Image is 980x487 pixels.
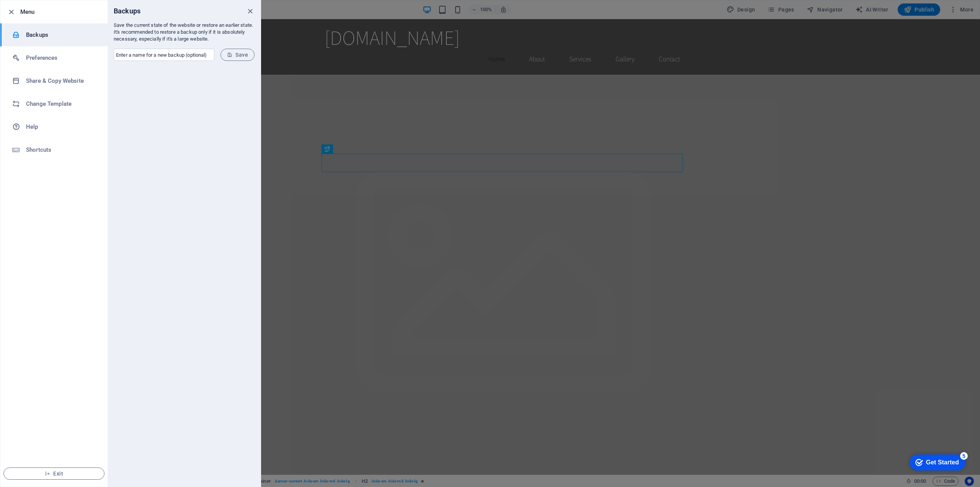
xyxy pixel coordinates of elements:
h6: Menu [20,7,101,16]
span: Save [227,52,248,58]
h6: Help [26,122,97,131]
div: 5 [57,2,64,9]
div: Get Started [23,8,56,15]
h6: Shortcuts [26,145,97,154]
h6: Backups [26,30,97,39]
button: Save [220,49,255,61]
h6: Share & Copy Website [26,76,97,85]
button: Exit [3,467,105,480]
h6: Change Template [26,99,97,108]
button: close [245,7,255,16]
p: Save the current state of the website or restore an earlier state. It's recommended to restore a ... [114,22,255,43]
h6: Preferences [26,53,97,62]
span: Exit [10,471,98,477]
a: Help [0,115,108,138]
div: Get Started 5 items remaining, 0% complete [6,4,62,20]
input: Enter a name for a new backup (optional) [114,49,214,61]
h6: Backups [114,7,140,16]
